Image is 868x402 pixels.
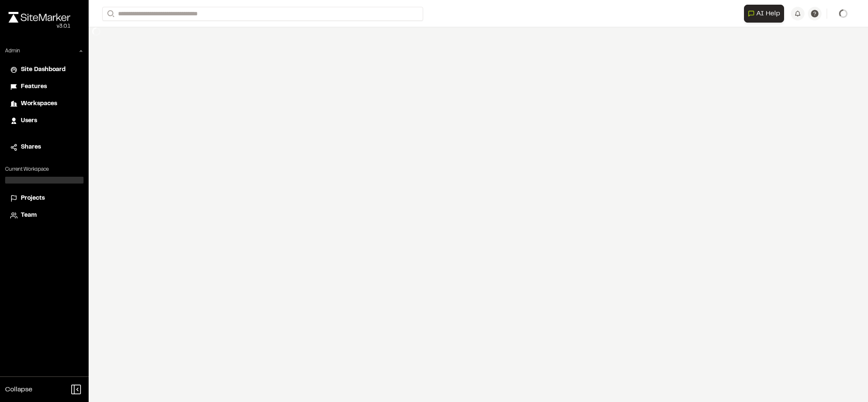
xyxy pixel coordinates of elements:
[10,65,78,75] a: Site Dashboard
[9,23,70,30] div: Oh geez...please don't...
[21,65,66,75] span: Site Dashboard
[102,7,118,21] button: Search
[5,166,84,173] p: Current Workspace
[10,143,78,152] a: Shares
[10,194,78,203] a: Projects
[21,116,37,126] span: Users
[21,211,37,220] span: Team
[5,385,32,395] span: Collapse
[10,116,78,126] a: Users
[10,211,78,220] a: Team
[10,82,78,92] a: Features
[744,5,784,23] button: Open AI Assistant
[10,99,78,109] a: Workspaces
[21,194,45,203] span: Projects
[21,143,41,152] span: Shares
[756,9,780,19] span: AI Help
[21,99,57,109] span: Workspaces
[9,12,70,23] img: rebrand.png
[744,5,787,23] div: Open AI Assistant
[5,47,20,55] p: Admin
[21,82,47,92] span: Features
